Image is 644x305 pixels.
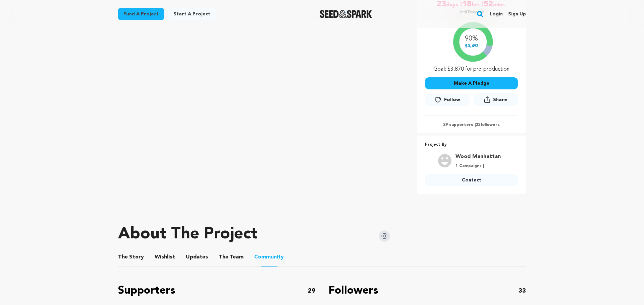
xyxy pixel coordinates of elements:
[118,283,175,299] p: Supporters
[320,10,372,18] a: Seed&Spark Homepage
[425,122,518,128] p: 29 supporters | followers
[425,94,469,106] a: Follow
[490,9,503,19] a: Login
[425,141,518,149] p: Project By
[379,230,390,242] img: Seed&Spark Instagram Icon
[438,154,451,167] img: user.png
[329,283,378,299] p: Followers
[168,8,216,20] a: Start a project
[508,9,526,19] a: Sign up
[455,163,501,169] p: 1 Campaigns |
[320,10,372,18] img: Seed&Spark Logo Dark Mode
[155,253,175,261] span: Wishlist
[425,174,518,186] a: Contact
[444,96,460,103] span: Follow
[219,253,228,261] span: The
[455,153,501,161] a: Goto Wood Manhattan profile
[118,253,144,261] span: Story
[474,93,518,108] span: Share
[254,253,284,261] span: Community
[118,226,258,242] h1: About The Project
[519,286,526,296] p: 33
[308,286,315,296] p: 29
[476,123,480,127] span: 33
[474,93,518,106] button: Share
[493,96,507,103] span: Share
[425,77,518,89] button: Make A Pledge
[219,253,244,261] span: Team
[118,8,164,20] a: Fund a project
[118,253,128,261] span: The
[186,253,208,261] span: Updates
